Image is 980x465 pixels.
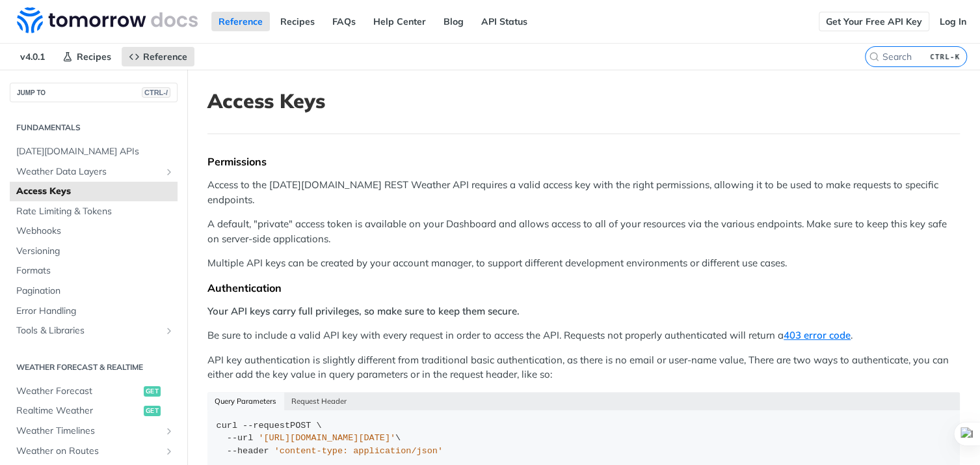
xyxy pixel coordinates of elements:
span: Pagination [16,285,174,298]
h1: Access Keys [207,89,960,113]
a: Weather TimelinesShow subpages for Weather Timelines [10,421,178,441]
button: Show subpages for Weather on Routes [164,446,174,457]
p: Access to the [DATE][DOMAIN_NAME] REST Weather API requires a valid access key with the right per... [207,178,960,207]
span: Versioning [16,245,174,258]
a: Error Handling [10,302,178,321]
span: Rate Limiting & Tokens [16,205,174,218]
a: Reference [122,47,194,66]
a: Weather Forecastget [10,382,178,401]
a: FAQs [325,12,363,31]
span: curl [217,421,237,430]
a: [DATE][DOMAIN_NAME] APIs [10,142,178,162]
svg: Search [869,51,879,62]
h2: Weather Forecast & realtime [10,361,178,373]
span: 'content-type: application/json' [274,446,443,456]
span: get [144,406,161,416]
a: Versioning [10,242,178,261]
button: Show subpages for Tools & Libraries [164,326,174,336]
button: Show subpages for Weather Data Layers [164,167,174,177]
span: Webhooks [16,225,174,238]
span: Formats [16,264,174,277]
kbd: CTRL-K [927,50,963,63]
span: --url [227,433,254,443]
a: Log In [933,12,973,31]
a: Realtime Weatherget [10,401,178,421]
strong: Your API keys carry full privileges, so make sure to keep them secure. [207,305,520,317]
a: Pagination [10,281,178,301]
div: POST \ \ [217,419,951,458]
div: Authentication [207,281,960,294]
button: JUMP TOCTRL-/ [10,83,178,102]
a: Weather on RoutesShow subpages for Weather on Routes [10,442,178,461]
span: Weather Forecast [16,385,140,398]
a: Recipes [55,47,118,66]
img: Tomorrow.io Weather API Docs [17,7,198,33]
span: [DATE][DOMAIN_NAME] APIs [16,145,174,158]
a: Reference [211,12,270,31]
span: '[URL][DOMAIN_NAME][DATE]' [258,433,395,443]
a: API Status [474,12,535,31]
a: Formats [10,261,178,281]
div: Permissions [207,155,960,168]
span: Access Keys [16,185,174,198]
span: v4.0.1 [13,47,52,66]
a: Get Your Free API Key [819,12,929,31]
span: --header [227,446,269,456]
a: Help Center [366,12,433,31]
a: Recipes [273,12,322,31]
span: CTRL-/ [142,87,170,98]
span: get [144,386,161,397]
a: 403 error code [784,329,851,341]
a: Weather Data LayersShow subpages for Weather Data Layers [10,162,178,182]
span: Recipes [77,51,111,63]
p: A default, "private" access token is available on your Dashboard and allows access to all of your... [207,217,960,246]
span: Realtime Weather [16,404,140,417]
span: --request [243,421,290,430]
a: Tools & LibrariesShow subpages for Tools & Libraries [10,321,178,341]
span: Tools & Libraries [16,324,161,337]
p: API key authentication is slightly different from traditional basic authentication, as there is n... [207,353,960,382]
span: Weather Data Layers [16,165,161,178]
span: Weather Timelines [16,425,161,438]
span: Weather on Routes [16,445,161,458]
a: Access Keys [10,182,178,201]
p: Be sure to include a valid API key with every request in order to access the API. Requests not pr... [207,328,960,343]
span: Error Handling [16,305,174,318]
a: Webhooks [10,221,178,241]
h2: Fundamentals [10,122,178,134]
button: Request Header [284,392,354,410]
button: Show subpages for Weather Timelines [164,426,174,436]
a: Blog [436,12,471,31]
a: Rate Limiting & Tokens [10,202,178,221]
p: Multiple API keys can be created by your account manager, to support different development enviro... [207,256,960,271]
span: Reference [143,51,187,63]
